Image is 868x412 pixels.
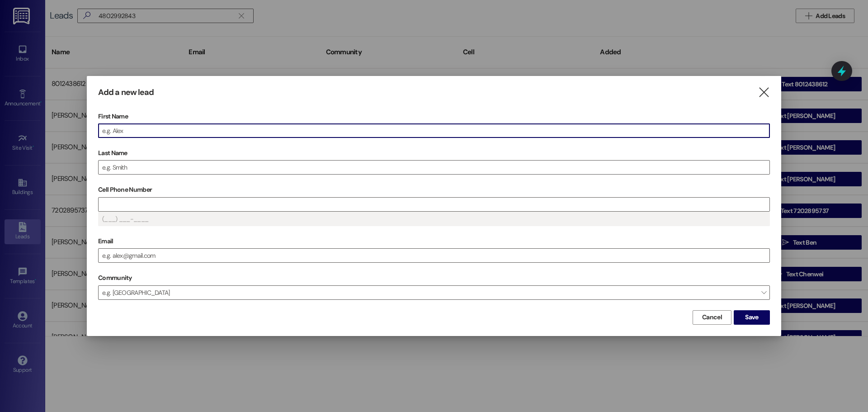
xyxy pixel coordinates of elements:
[98,109,770,123] label: First Name
[98,285,770,300] span: e.g. [GEOGRAPHIC_DATA]
[758,88,770,97] i: 
[98,87,154,98] h3: Add a new lead
[702,313,722,322] span: Cancel
[98,271,132,285] label: Community
[99,124,769,137] input: e.g. Alex
[98,146,770,160] label: Last Name
[734,310,770,325] button: Save
[693,310,731,325] button: Cancel
[98,234,770,248] label: Email
[99,161,769,174] input: e.g. Smith
[98,183,770,197] label: Cell Phone Number
[99,249,769,262] input: e.g. alex@gmail.com
[745,313,758,322] span: Save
